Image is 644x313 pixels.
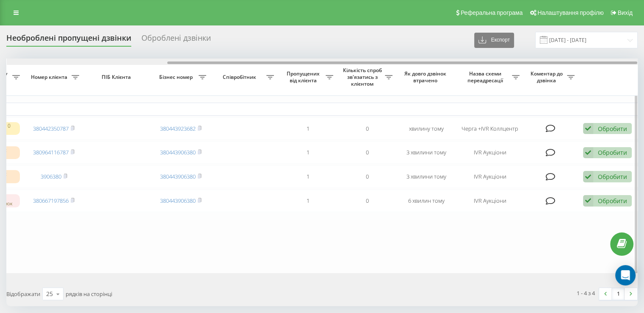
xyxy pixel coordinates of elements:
span: Номер клієнта [28,74,72,81]
a: 380443923682 [160,125,196,132]
div: 25 [46,290,53,298]
td: 0 [337,190,397,212]
span: Відображати [6,290,40,298]
span: Реферальна програма [461,9,523,16]
td: Черга +IVR Коллцентр [456,117,524,140]
td: IVR Аукціони [456,190,524,212]
span: Пропущених від клієнта [282,70,326,84]
span: Назва схеми переадресації [460,70,512,84]
td: 0 [337,165,397,188]
div: Оброблені дзвінки [141,34,211,47]
a: 3906380 [41,173,61,180]
a: 380442350787 [33,125,69,132]
div: 1 - 4 з 4 [577,289,595,297]
a: 380667197856 [33,197,69,204]
td: 1 [278,165,337,188]
div: Open Intercom Messenger [615,265,636,285]
button: Експорт [474,33,514,48]
div: Обробити [598,125,627,133]
td: 3 хвилини тому [397,165,456,188]
td: 0 [337,117,397,140]
div: Обробити [598,197,627,205]
td: IVR Аукціони [456,165,524,188]
td: хвилину тому [397,117,456,140]
td: IVR Аукціони [456,141,524,164]
td: 3 хвилини тому [397,141,456,164]
a: 380443906380 [160,148,196,156]
span: Кількість спроб зв'язатись з клієнтом [342,67,385,87]
span: Бізнес номер [155,74,199,81]
a: 1 [612,288,625,300]
div: Обробити [598,173,627,181]
span: Як довго дзвінок втрачено [404,70,449,84]
td: 0 [337,141,397,164]
span: Вихід [618,9,633,16]
td: 6 хвилин тому [397,190,456,212]
div: Необроблені пропущені дзвінки [6,34,131,47]
a: 380443906380 [160,173,196,180]
span: рядків на сторінці [66,290,112,298]
div: Обробити [598,148,627,156]
span: Коментар до дзвінка [528,70,567,84]
span: Налаштування профілю [537,9,603,16]
span: Співробітник [215,74,266,81]
a: 380443906380 [160,197,196,204]
a: 380964116787 [33,148,69,156]
span: ПІБ Клієнта [91,74,144,81]
td: 1 [278,117,337,140]
td: 1 [278,141,337,164]
td: 1 [278,190,337,212]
